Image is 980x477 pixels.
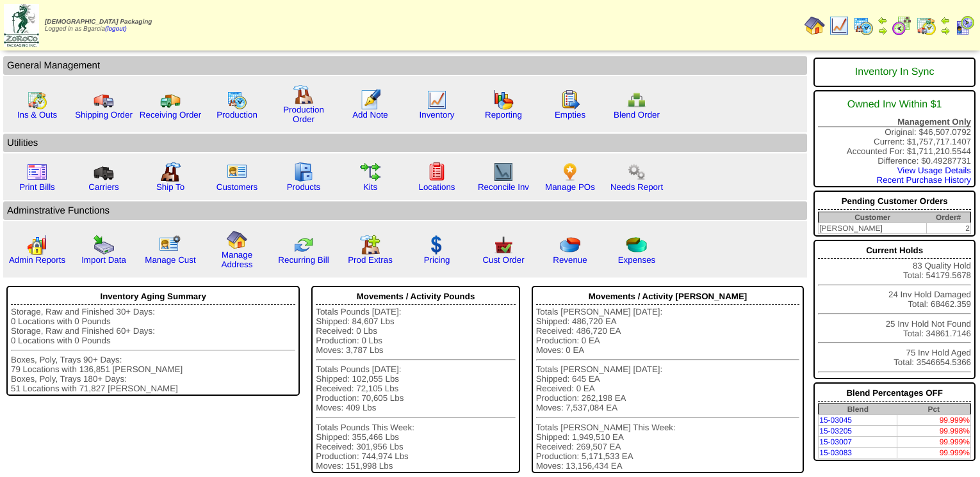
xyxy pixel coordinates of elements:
[3,134,807,152] td: Utilities
[316,307,515,471] div: Totals Pounds [DATE]: Shipped: 84,607 Lbs Received: 0 Lbs Production: 0 Lbs Moves: 3,787 Lbs Tota...
[478,182,529,192] a: Reconcile Inv
[813,90,976,187] div: Original: $46,507.0792 Current: $1,757,717.1407 Accounted For: $1,711,210.5544 Difference: $0.492...
[897,448,970,458] td: 99.999%
[27,235,47,255] img: graph2.png
[897,166,971,175] a: View Usage Details
[940,26,951,36] img: arrowright.gif
[829,15,849,36] img: line_graph.gif
[626,162,647,182] img: workflow.png
[940,15,951,26] img: arrowleft.gif
[160,162,181,182] img: factory2.gif
[545,182,595,192] a: Manage POs
[897,404,970,415] th: Pct
[878,26,888,36] img: arrowright.gif
[81,255,126,265] a: Import Data
[916,15,936,36] img: calendarinout.gif
[892,15,912,36] img: calendarblend.gif
[926,212,970,223] th: Order#
[493,90,514,110] img: graph.gif
[216,182,257,192] a: Customers
[160,90,181,110] img: truck2.gif
[94,90,114,110] img: truck.gif
[287,182,321,192] a: Products
[11,307,295,393] div: Storage, Raw and Finished 30+ Days: 0 Locations with 0 Pounds Storage, Raw and Finished 60+ Days:...
[75,110,133,120] a: Shipping Order
[360,162,380,182] img: workflow.gif
[227,90,247,110] img: calendarprod.gif
[418,182,455,192] a: Locations
[105,26,127,33] a: (logout)
[553,255,587,265] a: Revenue
[818,385,971,402] div: Blend Percentages OFF
[4,4,39,47] img: zoroco-logo-small.webp
[560,90,580,110] img: workorder.gif
[819,416,852,425] a: 15-03045
[94,162,114,182] img: truck3.gif
[614,110,660,120] a: Blend Order
[227,230,247,250] img: home.gif
[818,93,971,117] div: Owned Inv Within $1
[293,162,314,182] img: cabinet.gif
[804,15,825,36] img: home.gif
[45,19,152,26] span: [DEMOGRAPHIC_DATA] Packaging
[813,240,976,379] div: 83 Quality Hold Total: 54179.5678 24 Inv Hold Damaged Total: 68462.359 25 Inv Hold Not Found Tota...
[485,110,522,120] a: Reporting
[3,56,807,75] td: General Management
[27,90,47,110] img: calendarinout.gif
[363,182,377,192] a: Kits
[818,117,971,127] div: Management Only
[360,90,380,110] img: orders.gif
[283,105,324,124] a: Production Order
[19,182,55,192] a: Print Bills
[819,223,926,234] td: [PERSON_NAME]
[159,235,183,255] img: managecust.png
[427,90,447,110] img: line_graph.gif
[493,162,514,182] img: line_graph2.gif
[626,90,647,110] img: network.png
[348,255,393,265] a: Prod Extras
[316,288,515,305] div: Movements / Activity Pounds
[424,255,450,265] a: Pricing
[954,15,975,36] img: calendarcustomer.gif
[3,201,807,220] td: Adminstrative Functions
[819,426,852,435] a: 15-03205
[352,110,388,120] a: Add Note
[877,175,971,185] a: Recent Purchase History
[45,19,152,33] span: Logged in as Bgarcia
[926,223,970,234] td: 2
[818,60,971,84] div: Inventory In Sync
[156,182,184,192] a: Ship To
[819,437,852,446] a: 15-03007
[427,235,447,255] img: dollar.gif
[853,15,874,36] img: calendarprod.gif
[555,110,585,120] a: Empties
[610,182,663,192] a: Needs Report
[897,415,970,426] td: 99.999%
[626,235,647,255] img: pie_chart2.png
[94,235,114,255] img: import.gif
[560,162,580,182] img: po.png
[293,84,314,105] img: factory.gif
[818,242,971,259] div: Current Holds
[482,255,524,265] a: Cust Order
[88,182,118,192] a: Carriers
[560,235,580,255] img: pie_chart.png
[360,235,380,255] img: prodextras.gif
[819,404,897,415] th: Blend
[140,110,201,120] a: Receiving Order
[878,15,888,26] img: arrowleft.gif
[536,288,800,305] div: Movements / Activity [PERSON_NAME]
[11,288,295,305] div: Inventory Aging Summary
[897,426,970,437] td: 99.998%
[819,448,852,457] a: 15-03083
[145,255,195,265] a: Manage Cust
[27,162,47,182] img: invoice2.gif
[216,110,257,120] a: Production
[227,162,247,182] img: customers.gif
[493,235,514,255] img: cust_order.png
[9,255,65,265] a: Admin Reports
[420,110,455,120] a: Inventory
[278,255,329,265] a: Recurring Bill
[818,193,971,210] div: Pending Customer Orders
[427,162,447,182] img: locations.gif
